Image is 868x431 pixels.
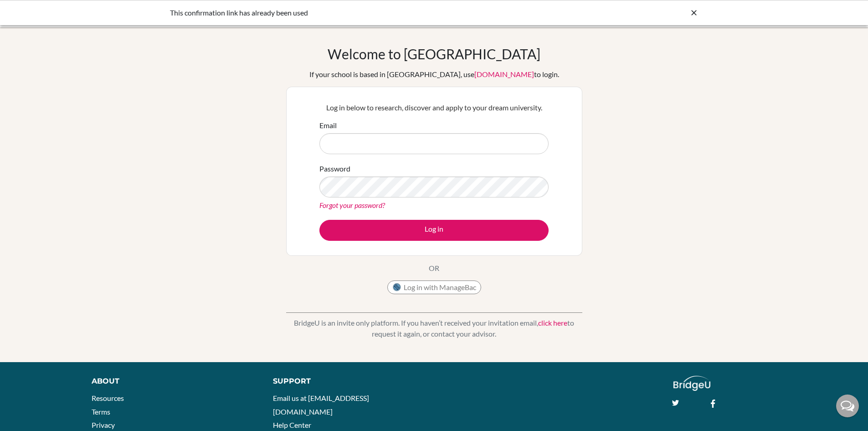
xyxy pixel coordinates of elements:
label: Email [319,120,337,131]
a: Resources [92,394,124,402]
div: If your school is based in [GEOGRAPHIC_DATA], use to login. [309,69,559,80]
p: Log in below to research, discover and apply to your dream university. [319,102,549,113]
label: Password [319,163,350,174]
button: Log in [319,220,549,241]
a: [DOMAIN_NAME] [474,70,534,78]
span: Help [21,6,39,15]
a: Help Center [273,421,311,429]
a: click here [538,318,567,327]
a: Forgot your password? [319,201,385,209]
div: About [92,376,252,387]
a: Terms [92,407,110,416]
div: Support [273,376,423,387]
p: OR [429,263,439,274]
button: Log in with ManageBac [387,280,481,294]
a: Email us at [EMAIL_ADDRESS][DOMAIN_NAME] [273,394,369,416]
a: Privacy [92,421,115,429]
div: This confirmation link has already been used [170,7,562,18]
p: BridgeU is an invite only platform. If you haven’t received your invitation email, to request it ... [286,317,582,339]
h1: Welcome to [GEOGRAPHIC_DATA] [328,46,540,62]
img: logo_white@2x-f4f0deed5e89b7ecb1c2cc34c3e3d731f90f0f143d5ea2071677605dd97b5244.png [673,376,710,391]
